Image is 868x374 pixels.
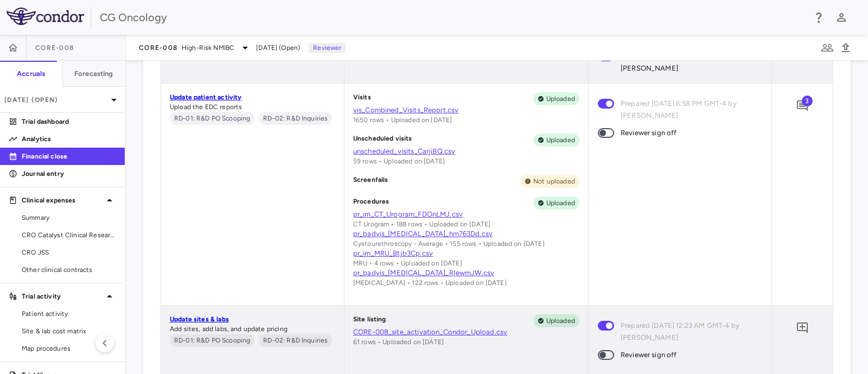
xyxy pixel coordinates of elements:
[170,334,254,347] span: On a quarterly basis, to ensure completeness and accuracy of the accrual workbooks, an Open PO Re...
[100,9,805,26] div: CG Oncology
[170,103,242,111] span: Upload the EDC reports
[353,327,579,337] a: CORE-008_site_activation_Condor_Upload.csv
[22,265,116,275] span: Other clinical contracts
[170,325,288,333] span: Add sites, add labs, and update pricing
[529,176,579,186] span: Not uploaded
[22,309,116,319] span: Patient activity
[22,230,116,240] span: CRO Catalyst Clinical Research
[353,116,452,124] span: 1650 rows • Uploaded on [DATE]
[22,134,116,144] p: Analytics
[542,135,579,145] span: Uploaded
[353,196,390,210] p: Procedures
[353,175,388,188] p: Screenfails
[170,112,254,125] span: On a quarterly basis, to ensure completeness and accuracy of the accrual workbooks, an Open PO Re...
[802,96,813,106] span: 3
[542,198,579,208] span: Uploaded
[353,279,507,287] span: [MEDICAL_DATA] • 122 rows • Uploaded on [DATE]
[74,69,113,79] h6: Forecasting
[7,8,84,25] img: logo-full-SnFGN8VE.png
[353,229,579,239] a: pr_badvis_[MEDICAL_DATA]_hm763Dd.csv
[621,127,677,139] span: Reviewer sign off
[353,105,579,115] a: vis_Combined_Visits_Report.csv
[353,240,545,248] span: Cystourethroscopy - Average • 155 rows • Uploaded on [DATE]
[353,210,579,219] a: pr_im_CT_Urogram_FDOnLMJ.csv
[259,334,332,347] span: Quarterly, the Clinical consultant or designee inquires of individuals in the R&D department to g...
[22,213,116,223] span: Summary
[170,93,241,101] a: Update patient activity
[621,50,754,74] span: Reviewed [DATE] 11:19 AM GMT-4 by [PERSON_NAME]
[353,249,579,258] a: pr_im_MRU_Btjb3Cp.csv
[22,151,116,161] p: Financial close
[793,319,812,337] button: Add comment
[353,338,444,346] span: 61 rows • Uploaded on [DATE]
[4,95,107,105] p: [DATE] (Open)
[353,147,579,156] a: unscheduled_visits_CarjiBQ.csv
[353,268,579,278] a: pr_badvis_[MEDICAL_DATA]_RIewmJW.csv
[796,321,809,334] svg: Add comment
[170,113,254,123] span: RD-01: R&D PO Scooping
[621,98,754,122] span: Prepared [DATE] 6:58 PM GMT-4 by [PERSON_NAME]
[796,99,809,112] svg: Add comment
[353,220,490,228] span: CT Urogram • 188 rows • Uploaded on [DATE]
[139,43,177,52] span: CORE-008
[256,43,300,53] span: [DATE] (Open)
[542,94,579,104] span: Uploaded
[22,169,116,179] p: Journal entry
[353,134,412,147] p: Unscheduled visits
[17,69,45,79] h6: Accruals
[353,314,386,327] p: Site listing
[793,97,812,115] button: Add comment
[182,43,234,53] span: High-Risk NMIBC
[22,326,116,336] span: Site & lab cost matrix
[259,335,332,345] span: RD-02: R&D Inquiries
[353,157,445,165] span: 59 rows • Uploaded on [DATE]
[22,195,103,205] p: Clinical expenses
[22,248,116,257] span: CRO JSS
[22,344,116,353] span: Map procedures
[22,291,103,301] p: Trial activity
[22,117,116,126] p: Trial dashboard
[353,92,371,105] p: Visits
[35,43,74,52] span: CORE-008
[621,320,754,344] span: Prepared [DATE] 12:23 AM GMT-4 by [PERSON_NAME]
[259,112,332,125] span: Quarterly, the Clinical consultant or designee inquires of individuals in the R&D department to g...
[621,349,677,361] span: Reviewer sign off
[309,43,346,53] p: Reviewer
[170,335,254,345] span: RD-01: R&D PO Scooping
[170,315,229,323] a: Update sites & labs
[259,113,332,123] span: RD-02: R&D Inquiries
[542,316,579,326] span: Uploaded
[353,259,462,267] span: MRU • 4 rows • Uploaded on [DATE]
